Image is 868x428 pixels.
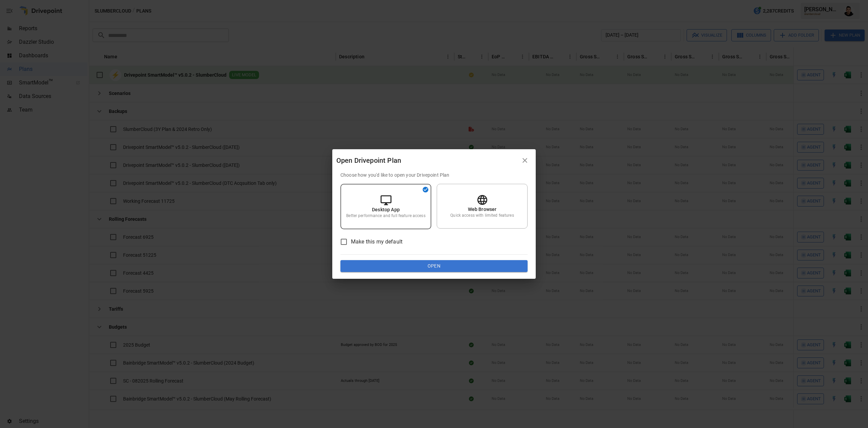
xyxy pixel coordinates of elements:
p: Choose how you'd like to open your Drivepoint Plan [340,172,528,178]
div: Open Drivepoint Plan [336,155,518,166]
button: Open [340,260,528,272]
p: Web Browser [468,206,497,213]
span: Make this my default [351,238,402,246]
p: Better performance and full feature access [346,213,425,219]
p: Desktop App [372,206,400,213]
p: Quick access with limited features [450,213,514,218]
